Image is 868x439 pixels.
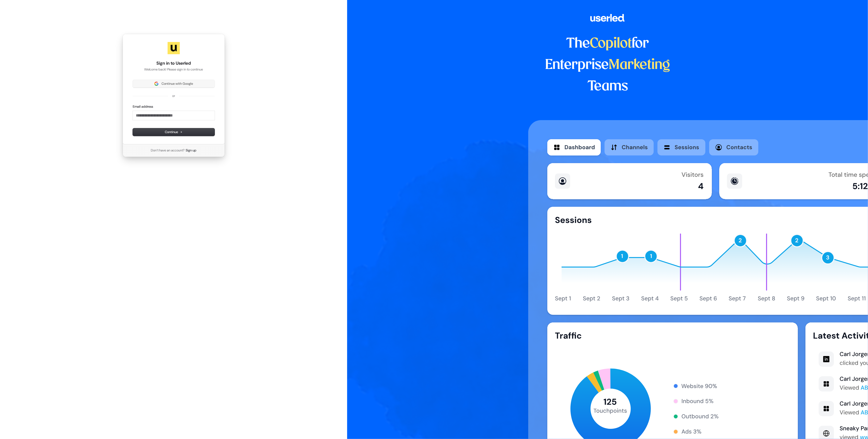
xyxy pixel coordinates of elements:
[133,60,215,66] h1: Sign in to Userled
[528,33,687,97] h1: The for Enterprise Teams
[172,94,175,98] p: or
[133,80,215,88] button: Sign in with GoogleContinue with Google
[590,37,632,50] span: Copilot
[161,81,193,86] span: Continue with Google
[151,148,185,153] span: Don’t have an account?
[165,130,183,134] span: Continue
[133,104,153,109] label: Email address
[133,67,215,72] p: Welcome back! Please sign in to continue
[609,59,670,72] span: Marketing
[133,128,215,136] button: Continue
[168,42,180,54] img: Userled
[154,82,158,86] img: Sign in with Google
[186,148,196,153] a: Sign up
